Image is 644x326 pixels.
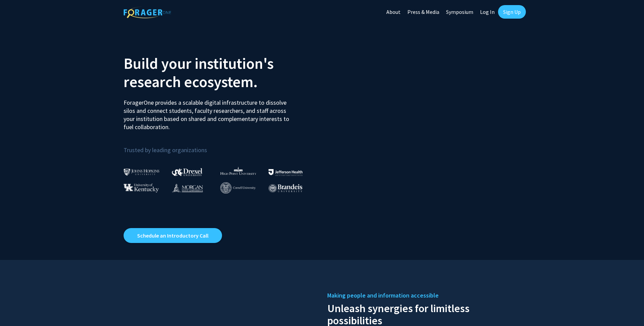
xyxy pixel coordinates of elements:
p: Trusted by leading organizations [124,137,317,155]
img: Brandeis University [269,184,302,192]
h5: Making people and information accessible [327,290,521,301]
a: Sign Up [498,5,526,19]
img: Cornell University [220,182,256,193]
img: Thomas Jefferson University [269,169,302,176]
h2: Build your institution's research ecosystem. [124,54,317,91]
p: ForagerOne provides a scalable digital infrastructure to dissolve silos and connect students, fac... [124,94,294,131]
img: Drexel University [172,168,202,176]
a: Opens in a new tab [124,228,222,243]
img: ForagerOne Logo [124,6,171,18]
img: Johns Hopkins University [124,168,160,176]
img: Morgan State University [172,183,203,192]
img: University of Kentucky [124,183,159,192]
img: High Point University [220,167,256,175]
